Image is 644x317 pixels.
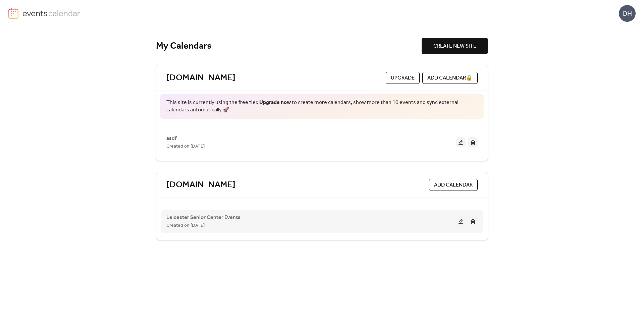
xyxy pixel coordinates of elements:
[166,99,478,114] span: This site is currently using the free tier. to create more calendars, show more than 10 events an...
[433,42,476,50] span: CREATE NEW SITE
[434,181,473,189] span: ADD CALENDAR
[166,179,235,191] a: [DOMAIN_NAME]
[166,216,240,219] a: Leicester Senior Center Events
[166,214,240,222] span: Leicester Senior Center Events
[166,72,235,84] a: [DOMAIN_NAME]
[386,72,420,84] button: Upgrade
[429,179,478,191] button: ADD CALENDAR
[166,135,176,143] span: asdf
[156,40,422,52] div: My Calendars
[391,74,415,82] span: Upgrade
[22,8,80,18] img: logo-type
[166,222,205,230] span: Created on [DATE]
[619,5,636,22] div: DH
[422,38,488,54] button: CREATE NEW SITE
[166,137,176,140] a: asdf
[166,143,205,151] span: Created on [DATE]
[259,97,291,108] a: Upgrade now
[8,8,18,19] img: logo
